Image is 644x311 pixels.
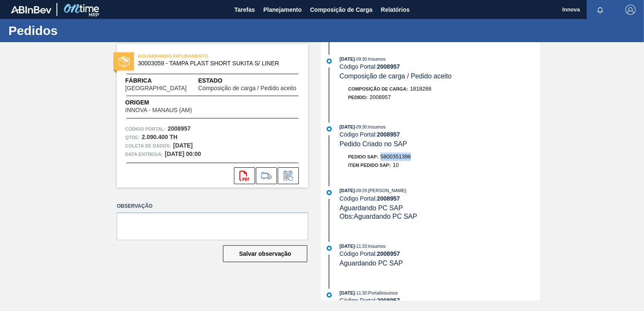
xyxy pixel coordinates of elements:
img: atual [327,246,332,251]
span: : Insumos [367,56,386,62]
div: Código Portal: [340,63,540,70]
span: Obs: Aguardando PC SAP [340,213,417,220]
span: - 11:30 [355,291,367,295]
span: : Insumos [367,124,386,129]
span: INNOVA - MANAUS (AM) [125,107,192,113]
strong: 2008957 [377,195,400,202]
span: Pedido SAP: [348,154,378,159]
span: [DATE] [340,188,355,193]
span: - 09:29 [355,188,367,193]
span: Aguardando PC SAP [340,260,403,267]
span: - 09:30 [355,125,367,129]
font: Código Portal: [125,126,166,131]
img: atual [327,292,332,298]
div: Ir para Composição de Carga [256,167,277,184]
span: [DATE] [340,290,355,295]
span: Composição de carga / Pedido aceito [198,85,296,91]
span: Tarefas [234,5,255,15]
strong: [DATE] 00:00 [165,150,201,157]
img: atual [327,126,332,131]
strong: 2008957 [168,125,191,132]
label: Observação [117,200,308,212]
span: - 11:33 [355,244,367,249]
img: atual [327,59,332,64]
span: Aguardando PC SAP [340,204,403,212]
strong: 2008957 [377,297,400,304]
span: 2008957 [370,94,391,100]
strong: 2008957 [377,131,400,138]
button: Notificações [587,4,614,16]
img: atual [327,190,332,195]
div: Abrir arquivo PDF [234,167,255,184]
div: Código Portal: [340,131,540,138]
span: AGUARDANDO FATURAMENTO [138,52,256,60]
span: 5800351396 [381,153,411,160]
span: [DATE] [340,244,355,249]
div: Código Portal: [340,195,540,202]
strong: [DATE] [173,142,193,149]
span: 30003059 - TAMPA PLAST SHORT SUKITA S/ LINER [138,60,291,67]
span: Composição de Carga [310,5,373,15]
span: : [PERSON_NAME] [367,188,406,193]
strong: 2008957 [377,63,400,70]
button: Salvar observação [223,245,307,262]
div: Código Portal: [340,297,540,304]
span: Qtde : [125,133,140,142]
span: Coleta de dados: [125,142,171,150]
img: Logout [625,5,636,15]
span: Composição de carga / Pedido aceito [340,72,452,80]
div: Informar alteração no pedido [278,167,299,184]
img: estado [118,56,129,67]
span: Origem [125,98,216,107]
span: 10 [393,162,399,168]
span: - 09:30 [355,57,367,62]
span: Composição de Carga : [348,86,408,91]
span: Item pedido SAP: [348,163,391,168]
img: TNhmsLtSVTkK8tSr43FrP2fwEKptu5GPRR3wAAAABJRU5ErkJggg== [11,6,51,13]
span: Planejamento [263,5,302,15]
span: [GEOGRAPHIC_DATA] [125,85,187,91]
span: Relatórios [381,5,410,15]
h1: Pedidos [8,26,158,35]
span: Pedido : [348,95,368,100]
span: 1818288 [410,86,432,92]
div: Código Portal: [340,250,540,257]
span: Pedido Criado no SAP [340,140,407,147]
span: [DATE] [340,56,355,62]
span: : Insumos [367,244,386,249]
span: Estado [198,76,300,85]
span: Fábrica [125,76,198,85]
strong: 2008957 [377,250,400,257]
span: Data entrega: [125,150,163,158]
span: : PortalInsumos [367,290,397,295]
strong: 2.090.400 TH [142,134,177,140]
span: [DATE] [340,124,355,129]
